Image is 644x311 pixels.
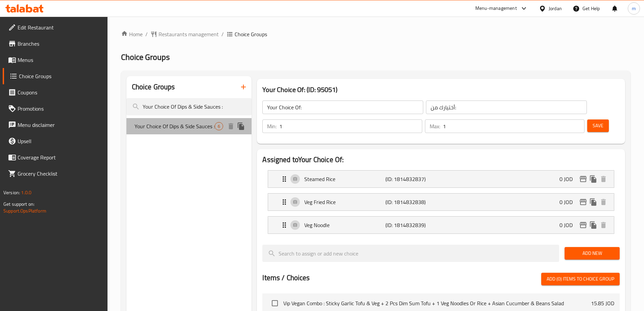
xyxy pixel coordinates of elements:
button: delete [598,197,609,207]
button: Save [587,119,609,132]
span: Add New [570,249,614,258]
button: duplicate [588,197,598,207]
p: Max: [430,122,440,130]
button: duplicate [588,220,598,230]
span: Promotions [18,105,102,113]
li: / [145,30,148,38]
p: 0 JOD [559,221,578,229]
p: (ID: 1814832837) [385,175,439,183]
button: delete [226,121,236,131]
button: delete [598,220,609,230]
p: (ID: 1814832838) [385,198,439,206]
span: Choice Groups [121,49,170,65]
h2: Assigned to Your Choice Of: [262,155,620,165]
button: delete [598,174,609,184]
h2: Choice Groups [132,82,175,92]
p: Veg Fried Rice [304,198,385,206]
p: Veg Noodle [304,221,385,229]
span: Choice Groups [235,30,267,38]
a: Coverage Report [3,149,108,165]
h3: Your Choice Of: (ID: 95051) [262,84,620,95]
div: Jordan [549,5,562,12]
p: Min: [267,122,277,130]
button: edit [578,174,588,184]
span: Upsell [18,137,102,145]
span: 6 [215,123,223,130]
span: Coverage Report [18,153,102,161]
li: Expand [262,168,620,191]
button: duplicate [588,174,598,184]
span: Coupons [18,88,102,96]
a: Branches [3,36,108,52]
span: Your Choice Of Dips & Side Sauces : [135,122,215,130]
span: Restaurants management [159,30,219,38]
div: Expand [268,171,614,187]
button: Add New [565,247,620,260]
span: Add (0) items to choice group [547,275,614,283]
p: 15.85 JOD [591,299,614,307]
span: m [632,5,636,12]
span: Grocery Checklist [18,170,102,178]
div: Menu-management [475,4,517,13]
span: Branches [18,40,102,48]
p: (ID: 1814832839) [385,221,439,229]
span: Vip Vegan Combo : Sticky Garlic Tofu & Veg + 2 Pcs Dim Sum Tofu + 1 Veg Noodles Or Rice + Asian C... [283,299,591,307]
a: Restaurants management [150,30,219,38]
span: Save [593,121,603,130]
p: 0 JOD [559,175,578,183]
div: Choices [215,122,223,130]
a: Menu disclaimer [3,117,108,133]
nav: breadcrumb [121,30,630,38]
li: Expand [262,191,620,214]
h2: Items / Choices [262,273,310,283]
a: Choice Groups [3,68,108,84]
div: Expand [268,217,614,234]
a: Home [121,30,143,38]
input: search [126,98,252,115]
a: Support.OpsPlatform [3,206,46,215]
p: 0 JOD [559,198,578,206]
span: Get support on: [3,200,34,208]
span: Choice Groups [19,72,102,80]
a: Edit Restaurant [3,19,108,36]
a: Upsell [3,133,108,149]
span: Select choice [268,296,282,310]
button: Add (0) items to choice group [541,273,620,285]
span: Edit Restaurant [18,23,102,31]
li: / [221,30,224,38]
li: Expand [262,214,620,237]
a: Promotions [3,101,108,117]
a: Grocery Checklist [3,165,108,182]
a: Menus [3,52,108,68]
button: edit [578,197,588,207]
button: duplicate [236,121,246,131]
span: Menu disclaimer [18,121,102,129]
button: edit [578,220,588,230]
span: Menus [18,56,102,64]
p: Steamed Rice [304,175,385,183]
input: search [262,245,559,262]
span: 1.0.0 [21,188,31,197]
div: Expand [268,194,614,210]
div: Your Choice Of Dips & Side Sauces :6deleteduplicate [126,118,252,134]
span: Version: [3,188,20,197]
a: Coupons [3,84,108,101]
